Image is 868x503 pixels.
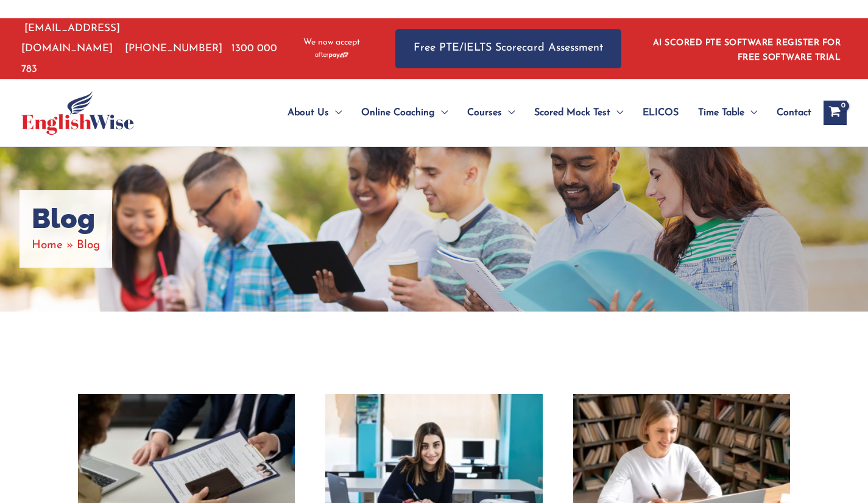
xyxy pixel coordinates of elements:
[32,202,100,235] h1: Blog
[77,240,100,251] span: Blog
[125,43,222,54] a: [PHONE_NUMBER]
[467,91,502,134] span: Courses
[315,52,348,59] img: Afterpay-Logo
[524,91,633,134] a: Scored Mock TestMenu Toggle
[395,29,621,68] a: Free PTE/IELTS Scorecard Assessment
[435,91,448,134] span: Menu Toggle
[610,91,623,134] span: Menu Toggle
[329,91,342,134] span: Menu Toggle
[21,23,120,54] a: [EMAIL_ADDRESS][DOMAIN_NAME]
[633,91,688,134] a: ELICOS
[288,91,329,134] span: About Us
[744,91,757,134] span: Menu Toggle
[502,91,515,134] span: Menu Toggle
[258,91,811,134] nav: Site Navigation: Main Menu
[534,91,610,134] span: Scored Mock Test
[21,91,134,135] img: cropped-ew-logo
[777,91,811,134] span: Contact
[646,29,847,68] aside: Header Widget 1
[303,37,360,49] span: We now accept
[32,235,100,255] nav: Breadcrumbs
[278,91,351,134] a: About UsMenu Toggle
[698,91,744,134] span: Time Table
[643,91,679,134] span: ELICOS
[361,91,435,134] span: Online Coaching
[457,91,524,134] a: CoursesMenu Toggle
[767,91,811,134] a: Contact
[32,240,63,251] a: Home
[653,38,841,62] a: AI SCORED PTE SOFTWARE REGISTER FOR FREE SOFTWARE TRIAL
[688,91,767,134] a: Time TableMenu Toggle
[21,43,277,74] a: 1300 000 783
[824,101,847,125] a: View Shopping Cart, empty
[351,91,457,134] a: Online CoachingMenu Toggle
